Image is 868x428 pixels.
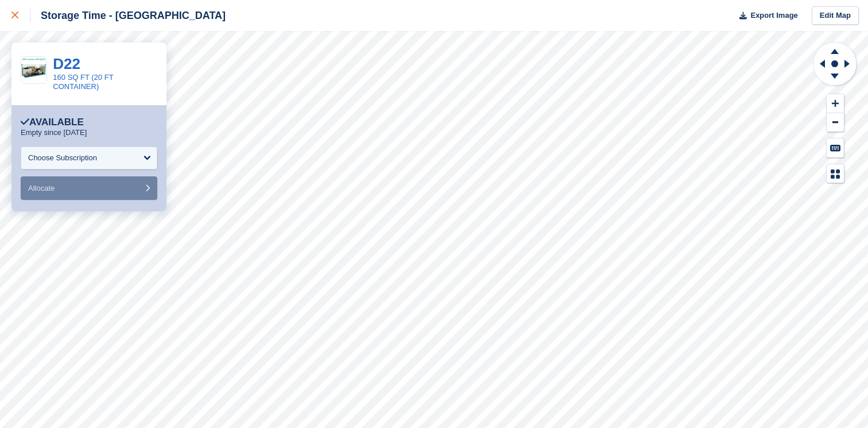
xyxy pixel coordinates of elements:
button: Zoom In [827,94,844,113]
a: Edit Map [812,6,859,25]
div: Choose Subscription [28,152,97,164]
img: 10ft%20Container%20(80%20SQ%20FT)%20(1).jpg [21,57,46,83]
button: Allocate [21,176,157,200]
div: Storage Time - [GEOGRAPHIC_DATA] [30,9,226,22]
span: Export Image [750,10,797,21]
button: Map Legend [827,164,844,183]
button: Export Image [733,6,798,25]
p: Empty since [DATE] [21,128,87,137]
span: Allocate [28,184,55,192]
button: Keyboard Shortcuts [827,138,844,157]
a: 160 SQ FT (20 FT CONTAINER) [53,73,113,91]
a: D22 [53,55,80,72]
button: Zoom Out [827,113,844,132]
div: Available [21,117,84,128]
